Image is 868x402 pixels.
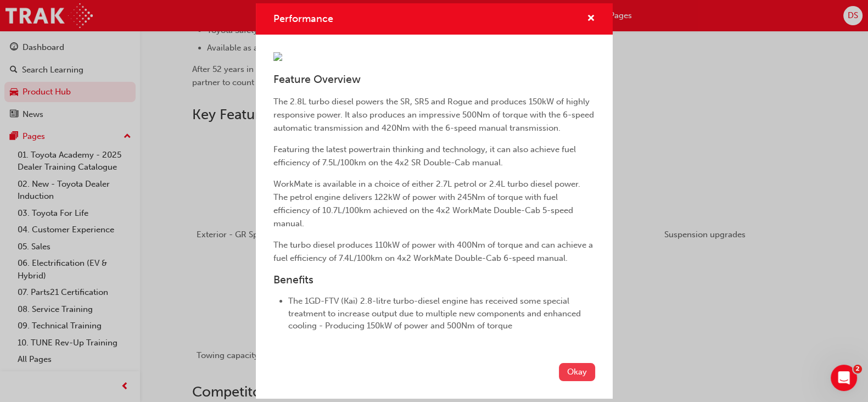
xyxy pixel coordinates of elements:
iframe: Intercom live chat [831,365,857,391]
button: Okay [559,363,595,381]
div: Performance [256,3,613,398]
span: cross-icon [587,14,595,24]
img: 7ffb5a0b-b949-48d9-a274-bc07aebd74da.jpg [273,52,282,61]
li: The 1GD-FTV (Kai) 2.8-litre turbo-diesel engine has received some special treatment to increase o... [288,295,595,332]
span: The 2.8L turbo diesel powers the SR, SR5 and Rogue and produces 150kW of highly responsive power.... [273,97,596,133]
span: The turbo diesel produces 110kW of power with 400Nm of torque and can achieve a fuel efficiency o... [273,240,595,263]
button: cross-icon [587,12,595,26]
h3: Feature Overview [273,73,595,86]
h3: Benefits [273,273,595,286]
span: Performance [273,13,333,25]
span: Featuring the latest powertrain thinking and technology, it can also achieve fuel efficiency of 7... [273,144,578,168]
span: WorkMate is available in a choice of either 2.7L petrol or 2.4L turbo diesel power. The petrol en... [273,179,583,228]
span: 2 [853,365,862,373]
